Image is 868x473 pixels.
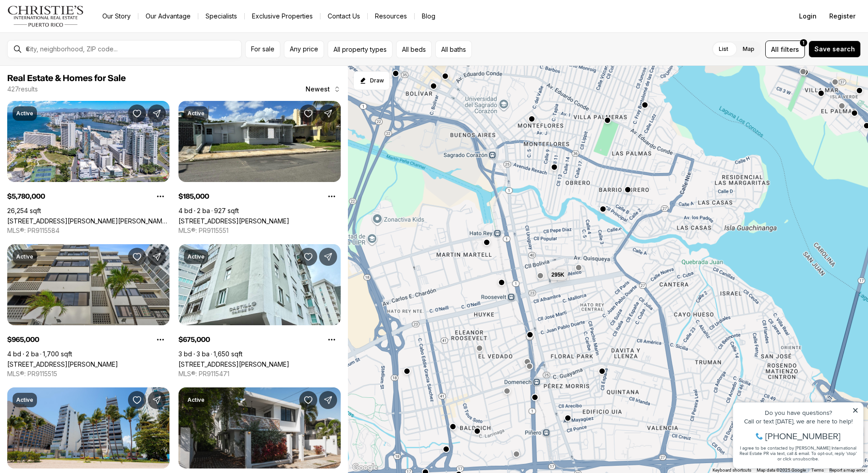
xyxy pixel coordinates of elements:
label: Map [736,41,762,57]
span: Newest [306,86,330,93]
div: Call or text [DATE], we are here to help! [9,29,130,35]
button: Save Property: 56 CALLE [299,105,317,123]
button: Register [824,7,861,25]
a: 56 CALLE, SAN JUAN PR, 00921 [178,217,289,225]
button: Login [794,7,822,25]
a: 56 KINGS COURT ST #2A, SAN JUAN PR, 00911 [7,360,118,368]
span: Save search [814,45,855,53]
a: Specialists [198,10,244,23]
span: Register [829,13,855,20]
button: Save search [809,41,861,58]
button: Contact Us [320,10,367,23]
span: Login [799,13,817,20]
span: [PHONE_NUMBER] [37,42,112,51]
button: Share Property [148,105,166,123]
a: 51 MUÑOZ RIVERA AVE, CORNER LOS ROSALES, LAS PALMERAS ST, SAN JUAN PR, 00901 [7,217,169,225]
span: 295K [552,271,565,278]
button: Property options [151,331,169,349]
button: Newest [300,80,346,98]
p: Active [16,110,33,117]
p: Active [187,396,205,404]
button: All beds [396,41,432,58]
span: Real Estate & Homes for Sale [7,74,126,83]
span: filters [781,45,799,54]
a: Resources [368,10,414,23]
button: All baths [435,41,472,58]
a: Our Story [95,10,138,23]
a: Our Advantage [138,10,198,23]
button: Save Property: 51 MUÑOZ RIVERA AVE, CORNER LOS ROSALES, LAS PALMERAS ST [128,105,146,123]
p: Active [16,396,33,404]
label: List [712,41,736,57]
p: 427 results [7,86,38,93]
button: Share Property [148,248,166,266]
button: Save Property: 2008 CACIQUE [299,391,317,409]
button: Allfilters1 [765,41,805,58]
button: All property types [328,41,393,58]
img: logo [7,5,84,27]
span: I agree to be contacted by [PERSON_NAME] International Real Estate PR via text, call & email. To ... [11,55,128,73]
button: Property options [323,331,341,349]
button: Save Property: 60 CARIBE #7A [299,248,317,266]
span: All [771,45,779,54]
button: Share Property [319,105,337,123]
p: Active [187,253,205,260]
span: 1 [803,39,804,46]
button: For sale [245,41,280,58]
button: Share Property [148,391,166,409]
button: 295K [548,269,568,280]
button: Start drawing [353,71,390,90]
a: Exclusive Properties [245,10,320,23]
div: Do you have questions? [9,20,130,27]
button: Any price [284,41,324,58]
button: Property options [151,187,169,205]
button: Share Property [319,391,337,409]
button: Property options [323,187,341,205]
p: Active [16,253,33,260]
span: For sale [251,45,274,53]
button: Share Property [319,248,337,266]
a: Blog [415,10,443,23]
span: Any price [290,45,318,53]
a: 60 CARIBE #7A, SAN JUAN PR, 00907 [178,360,289,368]
p: Active [187,110,205,117]
button: Save Property: 56 KINGS COURT ST #2A [128,248,146,266]
button: Save Property: E6 MAR DE ISLA VERDE #6 [128,391,146,409]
